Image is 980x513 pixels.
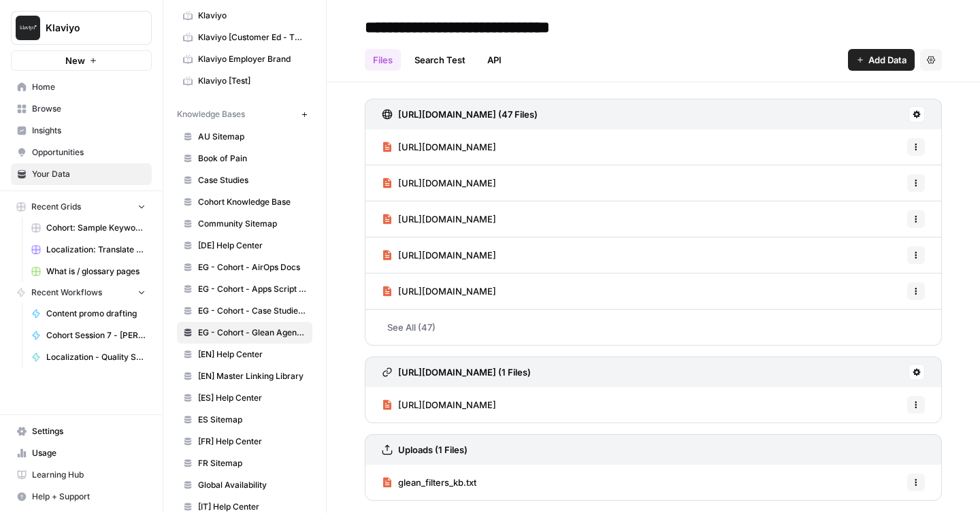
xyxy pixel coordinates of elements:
span: Cohort: Sample Keyword -> Brief [46,222,146,234]
a: Klaviyo [Customer Ed - TEST] [177,27,312,48]
a: [EN] Help Center [177,344,312,365]
span: [URL][DOMAIN_NAME] [398,398,496,412]
span: [ES] Help Center [198,392,306,404]
span: Klaviyo [46,21,128,35]
a: [URL][DOMAIN_NAME] (47 Files) [382,99,538,129]
span: Usage [32,447,146,459]
button: Recent Workflows [11,282,152,303]
h3: [URL][DOMAIN_NAME] (47 Files) [398,107,538,121]
a: Localization - Quality Scoring and Routing Systems [25,346,152,368]
span: Localization: Translate Content [46,244,146,256]
span: Settings [32,425,146,437]
span: [URL][DOMAIN_NAME] [398,284,496,298]
img: Klaviyo Logo [16,16,40,40]
a: Usage [11,442,152,464]
a: ES Sitemap [177,409,312,431]
span: Home [32,81,146,93]
a: Klaviyo [177,5,312,27]
span: [DE] Help Center [198,239,306,252]
a: [FR] Help Center [177,431,312,452]
a: Klaviyo [Test] [177,70,312,92]
a: Global Availability [177,474,312,496]
span: Opportunities [32,146,146,159]
a: [URL][DOMAIN_NAME] (1 Files) [382,357,531,387]
span: Case Studies [198,174,306,186]
a: [URL][DOMAIN_NAME] [382,165,496,201]
span: Content promo drafting [46,308,146,320]
span: Recent Grids [31,201,81,213]
a: [EN] Master Linking Library [177,365,312,387]
span: Insights [32,125,146,137]
span: Localization - Quality Scoring and Routing Systems [46,351,146,363]
a: [URL][DOMAIN_NAME] [382,274,496,309]
a: glean_filters_kb.txt [382,465,476,500]
a: Klaviyo Employer Brand [177,48,312,70]
a: Opportunities [11,142,152,163]
span: Book of Pain [198,152,306,165]
span: [EN] Master Linking Library [198,370,306,382]
span: Global Availability [198,479,306,491]
a: Community Sitemap [177,213,312,235]
button: Workspace: Klaviyo [11,11,152,45]
a: FR Sitemap [177,452,312,474]
span: [FR] Help Center [198,435,306,448]
h3: [URL][DOMAIN_NAME] (1 Files) [398,365,531,379]
span: EG - Cohort - AirOps Docs [198,261,306,274]
a: Insights [11,120,152,142]
a: Browse [11,98,152,120]
span: EG - Cohort - Apps Script + Workspace Playbook [198,283,306,295]
span: Community Sitemap [198,218,306,230]
a: [ES] Help Center [177,387,312,409]
span: EG - Cohort - Case Studies (All) [198,305,306,317]
a: [URL][DOMAIN_NAME] [382,387,496,423]
button: Help + Support [11,486,152,508]
a: EG - Cohort - Apps Script + Workspace Playbook [177,278,312,300]
h3: Uploads (1 Files) [398,443,468,457]
span: Help + Support [32,491,146,503]
span: Recent Workflows [31,286,102,299]
span: Add Data [868,53,906,67]
span: ES Sitemap [198,414,306,426]
button: Add Data [848,49,915,71]
a: Content promo drafting [25,303,152,325]
a: Search Test [406,49,474,71]
span: Learning Hub [32,469,146,481]
a: EG - Cohort - AirOps Docs [177,256,312,278]
a: AU Sitemap [177,126,312,148]
a: Home [11,76,152,98]
a: [URL][DOMAIN_NAME] [382,237,496,273]
a: Cohort Session 7 - [PERSON_NAME] localization [25,325,152,346]
span: [URL][DOMAIN_NAME] [398,212,496,226]
a: Localization: Translate Content [25,239,152,261]
span: Cohort Knowledge Base [198,196,306,208]
span: New [65,54,85,67]
span: Cohort Session 7 - [PERSON_NAME] localization [46,329,146,342]
span: [URL][DOMAIN_NAME] [398,176,496,190]
span: What is / glossary pages [46,265,146,278]
span: FR Sitemap [198,457,306,469]
a: [DE] Help Center [177,235,312,256]
a: Files [365,49,401,71]
a: Settings [11,420,152,442]
a: Learning Hub [11,464,152,486]
a: Cohort Knowledge Base [177,191,312,213]
a: Uploads (1 Files) [382,435,468,465]
span: Klaviyo [Test] [198,75,306,87]
span: Klaviyo [Customer Ed - TEST] [198,31,306,44]
a: API [479,49,510,71]
span: Klaviyo [198,10,306,22]
span: AU Sitemap [198,131,306,143]
a: See All (47) [365,310,942,345]
span: Your Data [32,168,146,180]
span: [IT] Help Center [198,501,306,513]
a: [URL][DOMAIN_NAME] [382,201,496,237]
button: Recent Grids [11,197,152,217]
span: EG - Cohort - Glean Agent Docs [198,327,306,339]
span: [URL][DOMAIN_NAME] [398,248,496,262]
span: Klaviyo Employer Brand [198,53,306,65]
a: Book of Pain [177,148,312,169]
span: [URL][DOMAIN_NAME] [398,140,496,154]
a: Case Studies [177,169,312,191]
a: Cohort: Sample Keyword -> Brief [25,217,152,239]
a: [URL][DOMAIN_NAME] [382,129,496,165]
